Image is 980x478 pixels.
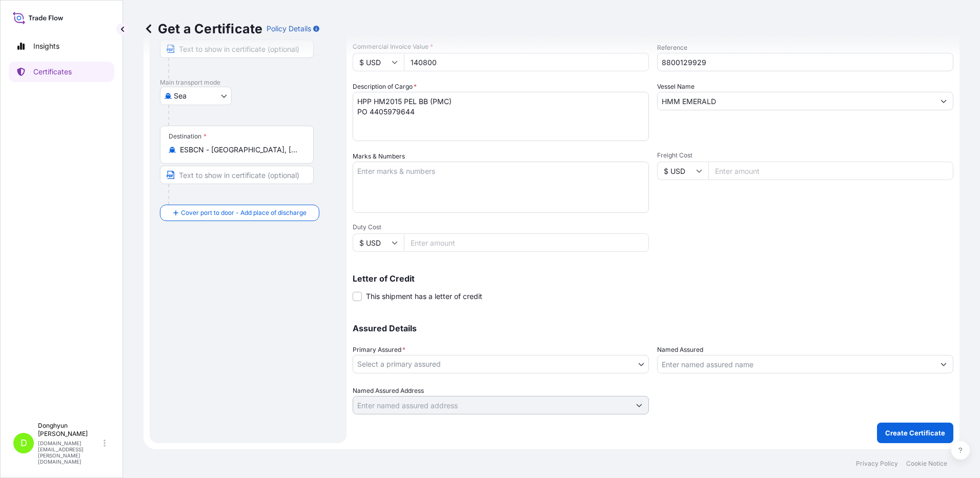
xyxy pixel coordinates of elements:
label: Marks & Numbers [353,151,405,162]
input: Enter amount [708,162,953,180]
button: Create Certificate [877,423,953,443]
p: Certificates [33,67,72,77]
input: Destination [180,145,301,155]
p: Policy Details [267,24,311,34]
p: Letter of Credit [353,274,953,283]
span: This shipment has a letter of credit [366,291,482,302]
button: Show suggestions [934,92,953,110]
button: Select transport [160,87,232,105]
span: D [21,438,27,448]
span: Freight Cost [657,151,953,160]
span: Select a primary assured [357,359,441,369]
input: Named Assured Address [353,396,630,414]
input: Assured Name [658,355,934,373]
input: Enter amount [404,53,649,71]
span: Primary Assured [353,345,405,355]
button: Show suggestions [630,396,648,414]
label: Description of Cargo [353,82,417,92]
input: Enter amount [404,233,649,252]
button: Cover port to door - Add place of discharge [160,205,319,221]
a: Privacy Policy [856,460,898,468]
p: Insights [33,41,59,51]
input: Enter booking reference [657,53,953,71]
span: Sea [174,91,187,101]
input: Type to search vessel name or IMO [658,92,934,110]
label: Named Assured Address [353,386,424,396]
span: Cover port to door - Add place of discharge [181,208,307,218]
p: [DOMAIN_NAME][EMAIL_ADDRESS][PERSON_NAME][DOMAIN_NAME] [38,440,101,465]
span: Duty Cost [353,223,649,231]
p: Assured Details [353,324,953,332]
input: Text to appear on certificate [160,166,314,184]
label: Vessel Name [657,82,695,92]
p: Create Certificate [885,428,945,438]
a: Cookie Notice [906,460,947,468]
p: Donghyun [PERSON_NAME] [38,422,101,438]
label: Named Assured [657,345,703,355]
a: Certificates [9,62,114,82]
div: Destination [169,132,207,141]
button: Select a primary assured [353,355,649,373]
p: Get a Certificate [144,21,262,37]
p: Main transport mode [160,78,336,87]
button: Show suggestions [934,355,953,373]
a: Insights [9,36,114,56]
